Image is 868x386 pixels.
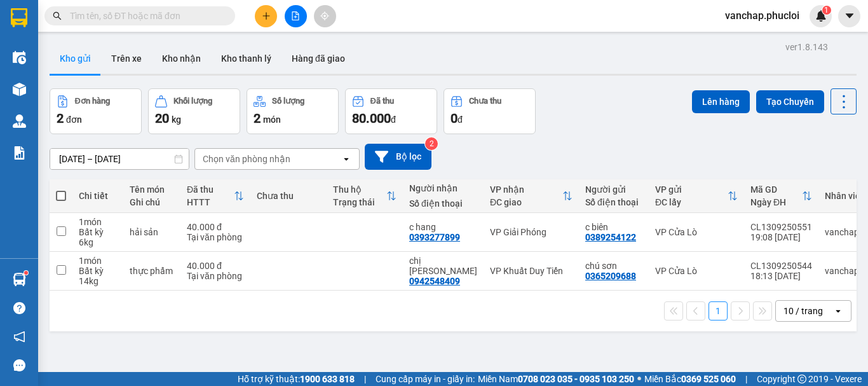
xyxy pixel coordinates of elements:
[518,374,634,384] strong: 0708 023 035 - 0935 103 250
[50,88,142,134] button: Đơn hàng2đơn
[458,114,463,125] span: đ
[79,276,117,286] div: 14 kg
[255,5,277,27] button: plus
[254,111,261,126] span: 2
[341,154,351,164] svg: open
[409,222,477,232] div: c hang
[238,372,355,386] span: Hỗ trợ kỹ thuật:
[409,198,477,209] div: Số điện thoại
[101,43,152,74] button: Trên xe
[478,372,634,386] span: Miền Nam
[53,11,62,20] span: search
[364,372,366,386] span: |
[285,5,307,27] button: file-add
[130,197,174,207] div: Ghi chú
[11,8,27,27] img: logo-vxr
[50,149,189,169] input: Select a date range.
[585,261,642,271] div: chú sơn
[365,144,431,170] button: Bộ lọc
[750,197,802,207] div: Ngày ĐH
[833,306,843,316] svg: open
[822,6,831,15] sup: 1
[484,179,579,213] th: Toggle SortBy
[490,184,562,195] div: VP nhận
[13,302,25,314] span: question-circle
[655,227,738,237] div: VP Cửa Lò
[750,271,812,281] div: 18:13 [DATE]
[187,271,244,281] div: Tại văn phòng
[844,10,855,22] span: caret-down
[824,6,829,15] span: 1
[644,372,736,386] span: Miền Bắc
[13,331,25,343] span: notification
[187,222,244,232] div: 40.000 đ
[797,375,806,383] span: copyright
[409,276,460,286] div: 0942548409
[13,51,26,64] img: warehouse-icon
[320,11,329,20] span: aim
[469,97,501,106] div: Chưa thu
[172,114,181,125] span: kg
[451,111,458,126] span: 0
[130,266,174,276] div: thực phẩm
[79,227,117,237] div: Bất kỳ
[148,88,240,134] button: Khối lượng20kg
[247,88,339,134] button: Số lượng2món
[756,90,824,113] button: Tạo Chuyến
[637,376,641,382] span: ⚪️
[585,271,636,281] div: 0365209688
[130,184,174,195] div: Tên món
[187,261,244,271] div: 40.000 đ
[370,97,394,106] div: Đã thu
[715,8,810,24] span: vanchap.phucloi
[79,266,117,276] div: Bất kỳ
[692,90,750,113] button: Lên hàng
[585,184,642,195] div: Người gửi
[490,227,573,237] div: VP Giải Phóng
[13,273,26,286] img: warehouse-icon
[130,227,174,237] div: hải sản
[785,40,828,54] div: ver 1.8.143
[838,5,860,27] button: caret-down
[585,232,636,242] div: 0389254122
[79,217,117,227] div: 1 món
[750,184,802,195] div: Mã GD
[79,237,117,247] div: 6 kg
[327,179,403,213] th: Toggle SortBy
[333,184,386,195] div: Thu hộ
[681,374,736,384] strong: 0369 525 060
[272,97,304,106] div: Số lượng
[203,153,290,165] div: Chọn văn phòng nhận
[24,271,28,275] sup: 1
[281,43,355,74] button: Hàng đã giao
[180,179,250,213] th: Toggle SortBy
[187,232,244,242] div: Tại văn phòng
[745,372,747,386] span: |
[490,197,562,207] div: ĐC giao
[13,114,26,128] img: warehouse-icon
[257,191,320,201] div: Chưa thu
[585,222,642,232] div: c biên
[152,43,211,74] button: Kho nhận
[376,372,475,386] span: Cung cấp máy in - giấy in:
[391,114,396,125] span: đ
[425,137,438,150] sup: 2
[262,11,271,20] span: plus
[187,184,234,195] div: Đã thu
[783,305,823,317] div: 10 / trang
[490,266,573,276] div: VP Khuất Duy Tiến
[79,256,117,266] div: 1 món
[709,301,728,321] button: 1
[345,88,437,134] button: Đã thu80.000đ
[13,83,26,96] img: warehouse-icon
[75,97,110,106] div: Đơn hàng
[750,261,812,271] div: CL1309250544
[585,197,642,207] div: Số điện thoại
[750,232,812,242] div: 19:08 [DATE]
[815,10,827,22] img: icon-new-feature
[409,256,477,276] div: chị hà
[187,197,234,207] div: HTTT
[314,5,336,27] button: aim
[57,111,64,126] span: 2
[444,88,536,134] button: Chưa thu0đ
